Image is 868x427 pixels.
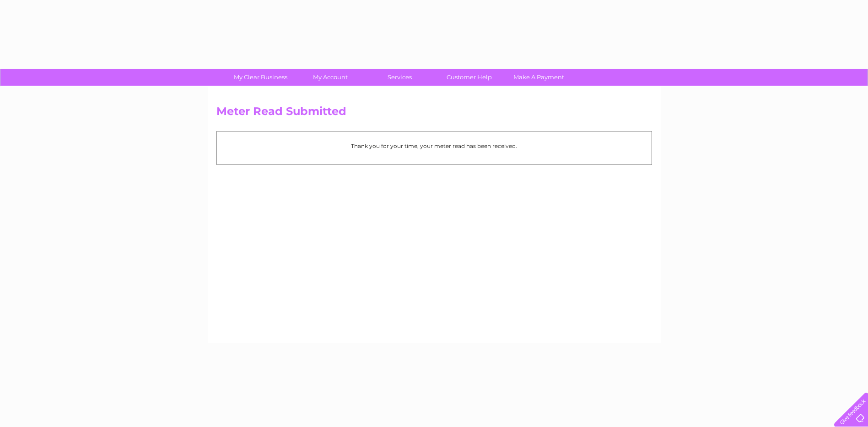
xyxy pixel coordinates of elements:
[501,69,577,86] a: Make A Payment
[292,69,368,86] a: My Account
[216,105,652,122] h2: Meter Read Submitted
[431,69,507,86] a: Customer Help
[223,69,298,86] a: My Clear Business
[362,69,437,86] a: Services
[221,142,647,150] p: Thank you for your time, your meter read has been received.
